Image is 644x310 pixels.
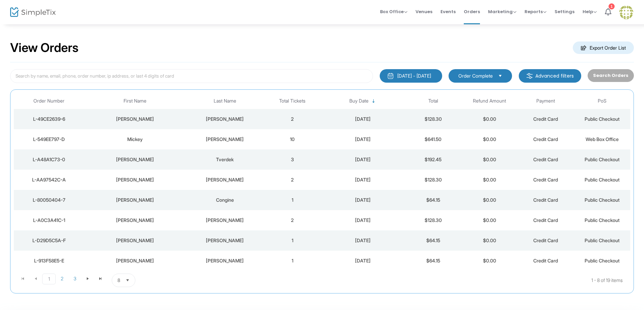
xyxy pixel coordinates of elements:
td: 2 [264,109,321,129]
div: Anna [86,116,184,122]
span: Credit Card [533,177,558,182]
img: monthly [387,73,394,79]
span: Public Checkout [585,197,620,203]
span: Web Box Office [586,136,619,142]
td: $192.45 [405,149,461,170]
span: Page 3 [69,274,81,284]
td: $0.00 [461,170,518,190]
td: $128.30 [405,210,461,230]
div: L-A48A1C73-0 [16,156,82,163]
td: 10 [264,129,321,149]
div: L-913F58E5-E [16,257,82,264]
td: 2 [264,170,321,190]
span: Order Complete [458,73,493,79]
span: Last Name [214,98,236,104]
div: Katie [86,217,184,224]
span: Credit Card [533,197,558,203]
span: Page 2 [56,274,69,284]
span: PoS [598,98,607,104]
div: 9/16/2025 [322,197,403,203]
div: L-49CE2639-6 [16,116,82,122]
span: Credit Card [533,258,558,263]
span: Go to the last page [98,276,103,281]
div: Data table [14,93,630,271]
span: Reports [525,8,546,15]
div: Congine [187,197,263,203]
td: $0.00 [461,230,518,251]
input: Search by name, email, phone, order number, ip address, or last 4 digits of card [10,69,373,83]
div: L-80050404-7 [16,197,82,203]
td: $128.30 [405,170,461,190]
span: Help [583,8,597,15]
span: 8 [117,277,120,284]
span: Go to the last page [94,274,107,284]
td: 3 [264,149,321,170]
div: L-549EE797-D [16,136,82,143]
div: Miller [187,176,263,183]
div: Strandquist [187,217,263,224]
span: Sortable [371,98,376,104]
span: Orders [464,3,480,20]
span: Marketing [488,8,516,15]
span: Settings [555,3,574,20]
td: $64.15 [405,251,461,271]
div: Tina [86,197,184,203]
span: Payment [536,98,555,104]
div: 9/16/2025 [322,176,403,183]
button: Select [123,274,132,287]
span: Go to the next page [81,274,94,284]
div: Skibinski [187,136,263,143]
button: [DATE] - [DATE] [380,69,442,83]
div: Tverdek [187,156,263,163]
span: Go to the next page [85,276,90,281]
span: Public Checkout [585,177,620,182]
span: Credit Card [533,116,558,122]
div: Sanchez [187,257,263,264]
span: Public Checkout [585,237,620,243]
th: Total [405,93,461,109]
div: L-A0C3A41C-1 [16,217,82,224]
span: Credit Card [533,136,558,142]
td: $0.00 [461,190,518,210]
div: Mickey [86,136,184,143]
span: Box Office [380,8,407,15]
span: Public Checkout [585,116,620,122]
td: $64.15 [405,230,461,251]
div: 1 [609,3,615,9]
div: Michael [86,156,184,163]
kendo-pager-info: 1 - 8 of 19 items [203,274,623,287]
td: $641.50 [405,129,461,149]
div: L-D29D5C5A-F [16,237,82,244]
td: $0.00 [461,251,518,271]
span: Venues [415,3,432,20]
div: Burt-Nicholas [187,237,263,244]
td: $0.00 [461,210,518,230]
div: 9/14/2025 [322,217,403,224]
div: 9/11/2025 [322,237,403,244]
div: Lesnicki [187,116,263,122]
td: $0.00 [461,129,518,149]
td: 1 [264,230,321,251]
span: Credit Card [533,217,558,223]
span: Public Checkout [585,217,620,223]
span: Order Number [33,98,64,104]
span: Public Checkout [585,157,620,162]
span: First Name [124,98,146,104]
td: $0.00 [461,109,518,129]
div: 9/18/2025 [322,116,403,122]
div: [DATE] - [DATE] [397,73,431,79]
div: Laura [86,237,184,244]
td: 1 [264,190,321,210]
div: 9/18/2025 [322,156,403,163]
th: Total Tickets [264,93,321,109]
td: 1 [264,251,321,271]
span: Events [440,3,456,20]
td: $0.00 [461,149,518,170]
div: Marilyn [86,176,184,183]
img: filter [526,73,533,79]
span: Credit Card [533,237,558,243]
h2: View Orders [10,40,79,55]
div: Claudia [86,257,184,264]
button: Select [495,72,505,80]
span: Page 1 [42,274,56,284]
